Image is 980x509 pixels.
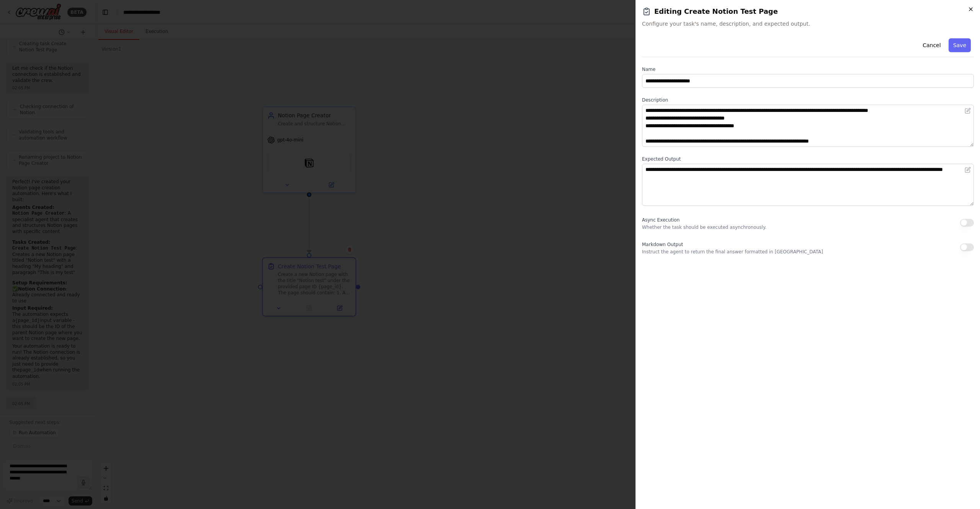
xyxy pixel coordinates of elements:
button: Open in editor [963,165,972,174]
span: Markdown Output [642,242,683,247]
label: Expected Output [642,156,974,162]
button: Open in editor [963,106,972,115]
label: Description [642,97,974,103]
span: Configure your task's name, description, and expected output. [642,20,974,28]
p: Instruct the agent to return the final answer formatted in [GEOGRAPHIC_DATA] [642,249,823,255]
button: Save [949,38,971,52]
button: Cancel [918,38,945,52]
span: Async Execution [642,217,679,223]
p: Whether the task should be executed asynchronously. [642,224,766,230]
h2: Editing Create Notion Test Page [642,6,974,17]
label: Name [642,66,974,72]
